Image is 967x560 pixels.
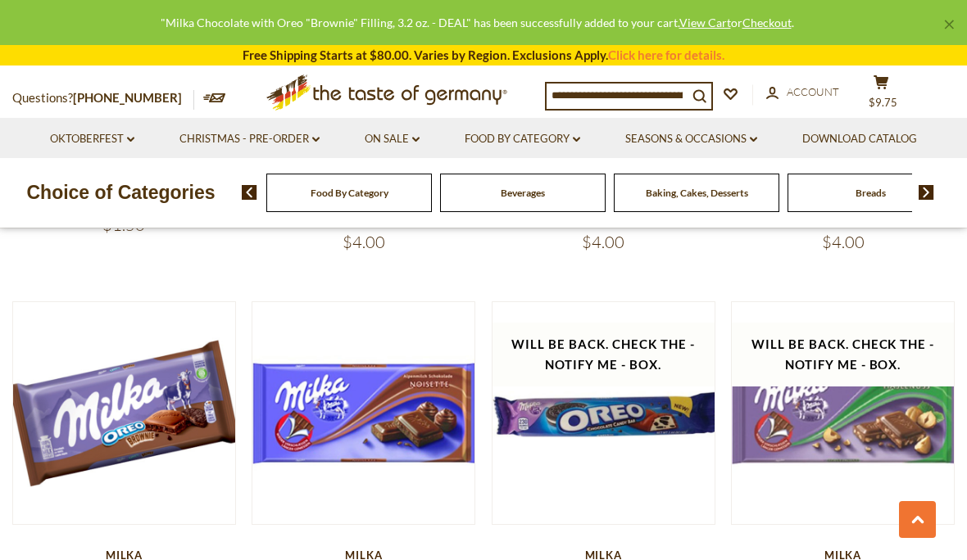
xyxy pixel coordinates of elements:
button: $9.75 [856,75,906,115]
span: $4.00 [343,232,385,252]
img: Milka [732,302,954,524]
img: Milka [493,302,715,524]
a: × [944,20,954,29]
a: [PHONE_NUMBER] [73,90,182,105]
span: $4.00 [822,232,865,252]
span: Account [787,85,839,98]
span: $4.00 [582,232,624,252]
img: next arrow [919,185,934,200]
a: Food By Category [465,130,580,148]
a: On Sale [365,130,420,148]
a: Download Catalog [802,130,917,148]
a: Breads [856,187,886,199]
a: Baking, Cakes, Desserts [646,187,748,199]
a: View Cart [679,16,731,29]
img: Milka [252,302,474,524]
a: Oktoberfest [50,130,134,148]
span: $9.75 [869,96,897,109]
a: Checkout [742,16,792,29]
a: Christmas - PRE-ORDER [179,130,320,148]
img: Milka [13,302,235,524]
a: Beverages [501,187,545,199]
p: Questions? [12,88,194,109]
a: Seasons & Occasions [625,130,757,148]
a: Account [766,84,839,102]
img: previous arrow [242,185,257,200]
a: Food By Category [311,187,388,199]
div: "Milka Chocolate with Oreo "Brownie" Filling, 3.2 oz. - DEAL" has been successfully added to your... [13,13,941,32]
a: Click here for details. [608,47,724,62]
